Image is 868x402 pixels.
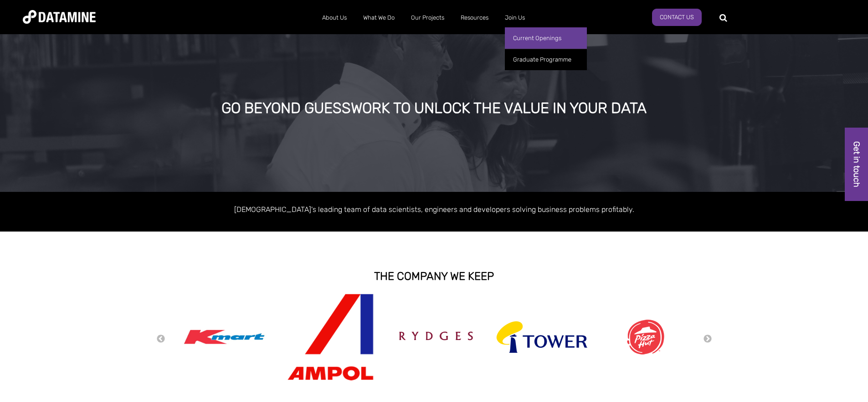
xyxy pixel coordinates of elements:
[23,10,96,24] img: Datamine
[285,294,376,381] img: ampol-Jun-19-2025-04-02-43-2823-AM
[355,6,403,30] a: What We Do
[652,9,702,26] a: Contact Us
[496,320,587,354] img: tower
[497,6,533,30] a: Join Us
[314,6,355,30] a: About Us
[845,128,868,201] a: Get in touch
[179,309,270,364] img: Kmart logo
[505,49,587,70] a: Graduate Programme
[703,334,712,344] button: Next
[156,334,165,344] button: Previous
[452,6,497,30] a: Resources
[175,203,694,216] p: [DEMOGRAPHIC_DATA]'s leading team of data scientists, engineers and developers solving business p...
[98,100,770,117] div: GO BEYOND GUESSWORK TO UNLOCK THE VALUE IN YOUR DATA
[623,320,668,355] img: pizzahut-2
[505,27,587,49] a: Current Openings
[403,6,452,30] a: Our Projects
[374,270,494,283] strong: THE COMPANY WE KEEP
[390,319,482,356] img: ridges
